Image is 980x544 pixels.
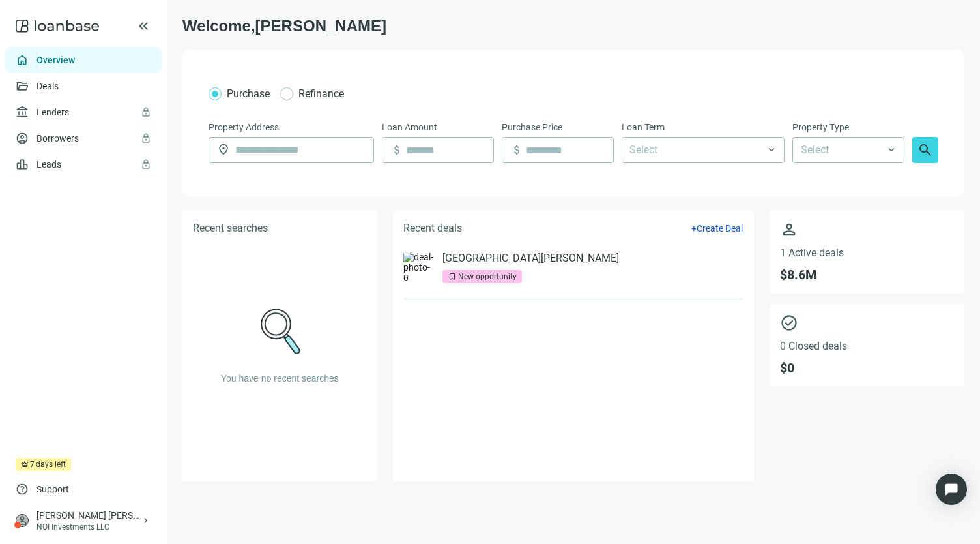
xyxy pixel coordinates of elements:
[780,267,954,282] span: $ 8.6M
[780,220,954,239] span: person
[136,18,151,34] button: keyboard_double_arrow_left
[912,137,938,163] button: search
[780,247,954,259] span: 1 Active deals
[403,220,462,236] h5: Recent deals
[141,107,151,117] span: lock
[221,373,339,384] span: You have no recent searches
[209,120,279,134] span: Property Address
[193,220,268,236] h5: Recent searches
[697,223,743,234] span: Create Deal
[448,272,457,281] span: bookmark
[36,522,141,532] div: NOI Investments LLC
[141,133,151,144] span: lock
[36,458,66,471] span: days left
[36,81,59,91] a: Deals
[227,87,270,100] span: Purchase
[780,360,954,376] span: $ 0
[780,340,954,352] span: 0 Closed deals
[182,16,964,37] h1: Welcome, [PERSON_NAME]
[382,120,437,134] span: Loan Amount
[502,120,562,134] span: Purchase Price
[36,509,141,522] div: [PERSON_NAME] [PERSON_NAME]
[16,483,29,496] span: help
[403,252,435,283] img: deal-photo-0
[691,222,743,234] button: +Create Deal
[298,87,344,100] span: Refinance
[141,159,151,170] span: lock
[510,144,523,157] span: attach_money
[622,120,665,134] span: Loan Term
[458,270,517,283] div: New opportunity
[936,474,967,505] div: Open Intercom Messenger
[16,514,29,527] span: person
[390,144,403,157] span: attach_money
[917,142,933,158] span: search
[30,458,35,471] span: 7
[691,223,697,234] span: +
[780,314,954,332] span: check_circle
[442,252,619,265] a: [GEOGRAPHIC_DATA][PERSON_NAME]
[792,120,849,134] span: Property Type
[217,143,230,156] span: location_on
[141,515,151,526] span: keyboard_arrow_right
[36,483,69,496] span: Support
[21,461,29,468] span: crown
[36,55,75,65] a: Overview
